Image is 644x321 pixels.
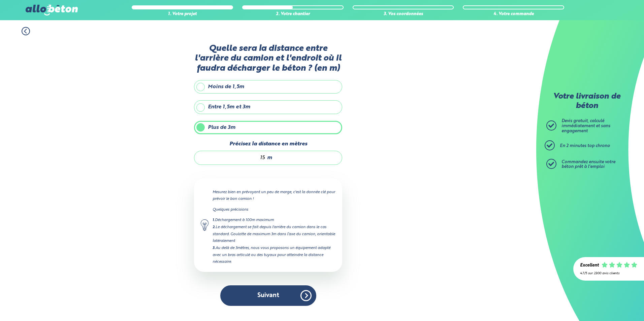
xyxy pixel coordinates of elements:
[194,121,342,134] label: Plus de 3m
[26,5,77,15] img: allobéton
[213,245,335,265] div: Au delà de 3mètres, nous vous proposons un équipement adapté avec un bras articulé ou des tuyaux ...
[463,12,564,17] div: 4. Votre commande
[267,155,272,161] span: m
[213,189,335,202] p: Mesurez bien en prévoyant un peu de marge, c'est la donnée clé pour prévoir le bon camion !
[213,224,335,244] div: Le déchargement se fait depuis l'arrière du camion dans le cas standard. Goulotte de maximum 3m d...
[213,217,335,224] div: Déchargement à 100m maximum
[132,12,233,17] div: 1. Votre projet
[561,160,615,169] span: Commandez ensuite votre béton prêt à l'emploi
[353,12,454,17] div: 3. Vos coordonnées
[194,100,342,114] label: Entre 1,5m et 3m
[560,144,610,148] span: En 2 minutes top chrono
[580,272,637,275] div: 4.7/5 sur 2300 avis clients
[561,119,610,133] span: Devis gratuit, calculé immédiatement et sans engagement
[194,141,342,147] label: Précisez la distance en mètres
[580,263,599,268] div: Excellent
[548,92,625,111] p: Votre livraison de béton
[242,12,344,17] div: 2. Votre chantier
[213,218,215,222] strong: 1.
[194,80,342,94] label: Moins de 1,5m
[213,246,216,250] strong: 3.
[584,295,637,314] iframe: Help widget launcher
[194,44,342,73] label: Quelle sera la distance entre l'arrière du camion et l'endroit où il faudra décharger le béton ? ...
[220,285,316,306] button: Suivant
[213,225,216,229] strong: 2.
[213,206,335,213] p: Quelques précisions
[201,154,265,161] input: 0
